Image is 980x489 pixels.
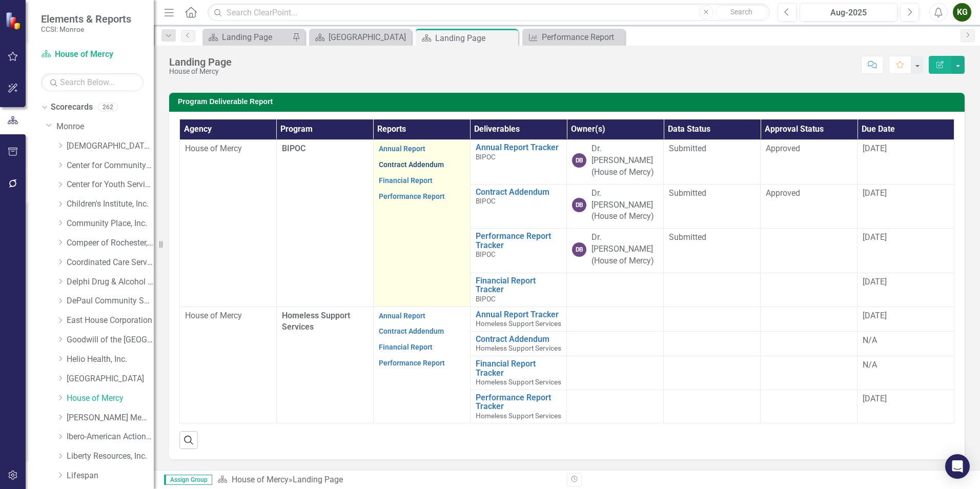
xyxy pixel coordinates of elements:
[169,68,232,75] div: House of Mercy
[857,331,954,356] td: Double-Click to Edit
[379,192,445,200] a: Performance Report
[730,8,752,16] span: Search
[476,250,496,258] span: BIPOC
[476,143,562,152] a: Annual Report Tracker
[857,229,954,273] td: Double-Click to Edit
[716,5,767,19] button: Search
[470,307,567,331] td: Double-Click to Edit Right Click for Context Menu
[67,451,154,462] a: Liberty Resources, Inc.
[379,359,445,367] a: Performance Report
[664,273,761,307] td: Double-Click to Edit
[373,140,470,307] td: Double-Click to Edit
[379,176,433,185] a: Financial Report
[953,3,971,22] button: KG
[567,273,664,307] td: Double-Click to Edit
[312,31,409,44] a: [GEOGRAPHIC_DATA]
[476,412,561,420] span: Homeless Support Services
[857,356,954,390] td: Double-Click to Edit
[761,331,857,356] td: Double-Click to Edit
[664,184,761,229] td: Double-Click to Edit
[476,310,562,319] a: Annual Report Tracker
[293,475,343,484] div: Landing Page
[857,273,954,307] td: Double-Click to Edit
[217,474,559,486] div: »
[863,394,887,403] span: [DATE]
[664,229,761,273] td: Double-Click to Edit
[572,242,586,257] div: DB
[379,343,433,351] a: Financial Report
[98,103,118,112] div: 262
[761,390,857,423] td: Double-Click to Edit
[761,229,857,273] td: Double-Click to Edit
[470,390,567,423] td: Double-Click to Edit Right Click for Context Menu
[470,356,567,390] td: Double-Click to Edit Right Click for Context Menu
[669,144,706,153] span: Submitted
[567,390,664,423] td: Double-Click to Edit
[572,198,586,212] div: DB
[476,393,562,411] a: Performance Report Tracker
[664,390,761,423] td: Double-Click to Edit
[282,311,350,332] span: Homeless Support Services
[232,475,289,484] a: House of Mercy
[803,7,894,19] div: Aug-2025
[761,184,857,229] td: Double-Click to Edit
[572,153,586,168] div: DB
[41,13,131,25] span: Elements & Reports
[180,307,277,423] td: Double-Click to Edit
[180,140,277,307] td: Double-Click to Edit
[567,331,664,356] td: Double-Click to Edit
[185,310,271,322] p: House of Mercy
[67,198,154,210] a: Children's Institute, Inc.
[567,229,664,273] td: Double-Click to Edit
[857,390,954,423] td: Double-Click to Edit
[476,197,496,205] span: BIPOC
[67,315,154,327] a: East House Corporation
[67,393,154,404] a: House of Mercy
[669,188,706,198] span: Submitted
[329,31,409,44] div: [GEOGRAPHIC_DATA]
[470,184,567,229] td: Double-Click to Edit Right Click for Context Menu
[800,3,897,22] button: Aug-2025
[591,188,658,223] div: Dr. [PERSON_NAME] (House of Mercy)
[761,273,857,307] td: Double-Click to Edit
[863,277,887,287] span: [DATE]
[945,454,970,479] div: Open Intercom Messenger
[41,73,144,91] input: Search Below...
[67,160,154,172] a: Center for Community Alternatives
[761,356,857,390] td: Double-Click to Edit
[567,307,664,331] td: Double-Click to Edit
[863,188,887,198] span: [DATE]
[435,32,516,45] div: Landing Page
[67,431,154,443] a: Ibero-American Action League, Inc.
[863,335,949,347] div: N/A
[208,4,770,22] input: Search ClearPoint...
[41,25,131,33] small: CCSI: Monroe
[185,143,271,155] p: House of Mercy
[766,188,800,198] span: Approved
[169,56,232,68] div: Landing Page
[476,276,562,294] a: Financial Report Tracker
[857,307,954,331] td: Double-Click to Edit
[178,98,959,106] h3: Program Deliverable Report
[664,356,761,390] td: Double-Click to Edit
[591,143,658,178] div: Dr. [PERSON_NAME] (House of Mercy)
[669,232,706,242] span: Submitted
[67,218,154,230] a: Community Place, Inc.
[379,145,425,153] a: Annual Report
[476,359,562,377] a: Financial Report Tracker
[476,335,562,344] a: Contract Addendum
[282,144,305,153] span: BIPOC
[567,184,664,229] td: Double-Click to Edit
[857,184,954,229] td: Double-Click to Edit
[67,237,154,249] a: Compeer of Rochester, Inc.
[863,359,949,371] div: N/A
[164,475,212,485] span: Assign Group
[470,273,567,307] td: Double-Click to Edit Right Click for Context Menu
[525,31,622,44] a: Performance Report
[470,331,567,356] td: Double-Click to Edit Right Click for Context Menu
[476,319,561,328] span: Homeless Support Services
[67,354,154,365] a: Helio Health, Inc.
[476,232,562,250] a: Performance Report Tracker
[41,49,144,60] a: House of Mercy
